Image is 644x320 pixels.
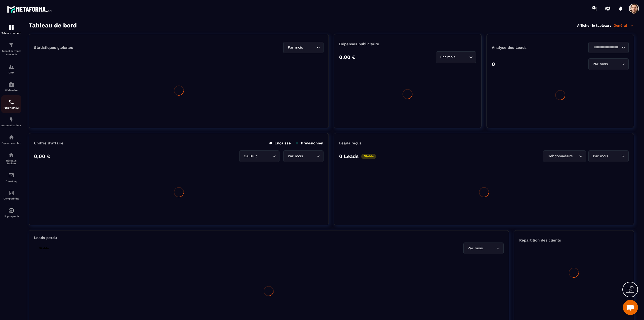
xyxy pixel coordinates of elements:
p: Espace membre [1,142,21,144]
span: CA Brut [243,153,258,159]
p: Planificateur [1,106,21,109]
span: Par mois [287,153,304,159]
p: Dépenses publicitaire [339,42,476,46]
p: Automatisations [1,124,21,127]
p: CRM [1,71,21,74]
p: Prévisionnel [296,141,324,145]
input: Search for option [609,61,620,67]
div: Search for option [239,150,279,162]
input: Search for option [457,54,468,60]
p: Tableau de bord [1,32,21,34]
div: Search for option [543,150,586,162]
input: Search for option [609,153,620,159]
img: email [8,172,14,178]
img: automations [8,117,14,123]
a: formationformationCRM [1,60,21,78]
p: Stable [361,154,376,159]
a: automationsautomationsWebinaire [1,78,21,95]
div: Mở cuộc trò chuyện [623,300,638,315]
span: Hebdomadaire [546,153,574,159]
a: automationsautomationsEspace membre [1,131,21,148]
div: Search for option [436,51,476,63]
p: Répartition des clients [519,238,629,243]
p: 0 [492,61,495,67]
p: Réseaux Sociaux [1,159,21,165]
p: Encaissé [269,141,291,145]
div: Search for option [283,150,324,162]
img: automations [8,82,14,88]
p: Webinaire [1,89,21,92]
img: scheduler [8,99,14,105]
a: social-networksocial-networkRéseaux Sociaux [1,148,21,169]
input: Search for option [258,153,271,159]
img: automations [8,134,14,140]
h3: Tableau de bord [29,22,77,29]
span: Par mois [592,153,609,159]
p: 0 Leads [339,153,359,159]
img: accountant [8,190,14,196]
a: accountantaccountantComptabilité [1,186,21,204]
img: automations [8,208,14,214]
p: Leads reçus [339,141,361,145]
p: Général [614,23,634,28]
a: schedulerschedulerPlanificateur [1,95,21,113]
p: Chiffre d’affaire [34,141,63,145]
img: social-network [8,152,14,158]
div: Search for option [283,42,324,53]
p: Afficher le tableau : [577,23,611,27]
div: Search for option [588,42,629,53]
img: logo [7,5,52,14]
p: Comptabilité [1,197,21,200]
div: Search for option [588,150,629,162]
p: Tunnel de vente Site web [1,49,21,56]
span: Par mois [439,54,457,60]
input: Search for option [304,45,315,50]
a: emailemailE-mailing [1,169,21,186]
span: Par mois [287,45,304,50]
img: formation [8,64,14,70]
a: formationformationTableau de bord [1,21,21,38]
span: Par mois [467,246,484,251]
div: Search for option [588,58,629,70]
p: 0,00 € [339,54,355,60]
span: Par mois [592,61,609,67]
p: Stable [36,246,51,251]
input: Search for option [484,246,495,251]
a: formationformationTunnel de vente Site web [1,38,21,60]
img: formation [8,42,14,48]
img: formation [8,24,14,30]
div: Search for option [463,243,504,254]
input: Search for option [592,45,620,50]
p: Analyse des Leads [492,45,560,50]
p: IA prospects [1,215,21,218]
a: automationsautomationsAutomatisations [1,113,21,131]
p: Leads perdu [34,235,57,240]
p: E-mailing [1,180,21,182]
p: 0,00 € [34,153,50,159]
input: Search for option [574,153,578,159]
input: Search for option [304,153,315,159]
p: Statistiques globales [34,45,73,50]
